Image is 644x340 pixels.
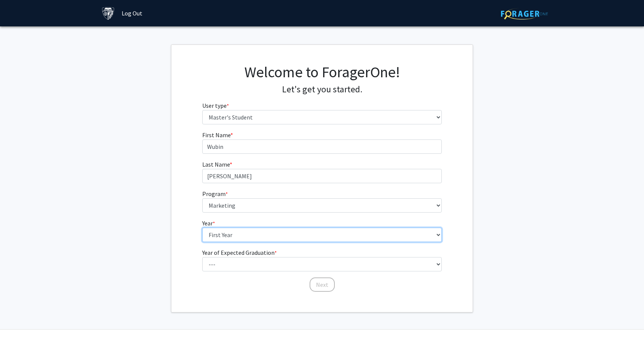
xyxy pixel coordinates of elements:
[202,84,442,95] h4: Let's get you started.
[501,8,548,20] img: ForagerOne Logo
[202,161,230,168] span: Last Name
[202,189,228,198] label: Program
[202,101,229,110] label: User type
[6,306,32,334] iframe: Chat
[310,277,335,292] button: Next
[202,248,277,257] label: Year of Expected Graduation
[202,63,442,81] h1: Welcome to ForagerOne!
[202,219,215,228] label: Year
[202,131,230,139] span: First Name
[102,7,115,20] img: Johns Hopkins University Logo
